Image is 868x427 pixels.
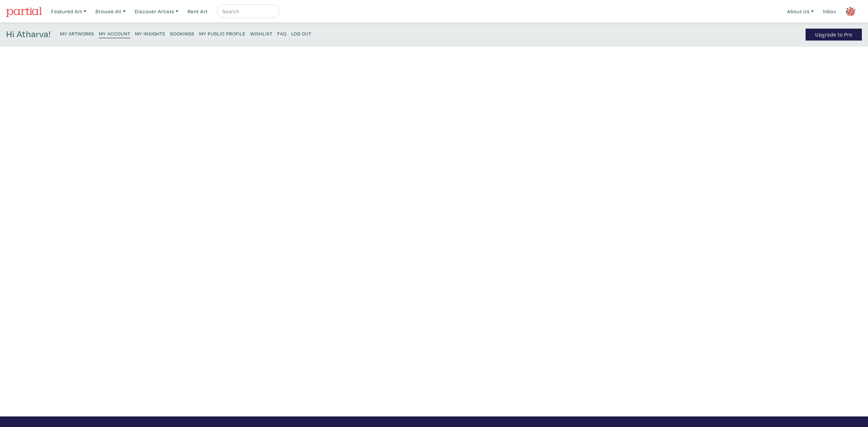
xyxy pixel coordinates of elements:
[170,30,194,37] small: Bookings
[277,29,286,38] a: FAQ
[250,29,273,38] a: Wishlist
[199,30,246,37] small: My Public Profile
[48,4,89,18] a: Featured Art
[806,29,862,41] a: Upgrade to Pro
[845,6,856,16] img: phpThumb.php
[132,4,181,18] a: Discover Artists
[185,4,211,18] a: Rent Art
[170,29,194,38] a: Bookings
[60,30,94,37] small: My Artworks
[99,30,130,37] small: My Account
[60,29,94,38] a: My Artworks
[199,29,246,38] a: My Public Profile
[784,4,817,18] a: About Us
[222,7,273,16] input: Search
[291,30,311,37] small: Log Out
[6,29,51,41] h4: Hi Atharva!
[250,30,273,37] small: Wishlist
[291,29,311,38] a: Log Out
[92,4,129,18] a: Browse All
[99,29,130,38] a: My Account
[820,4,839,18] a: Inbox
[135,30,165,37] small: My Insights
[277,30,286,37] small: FAQ
[135,29,165,38] a: My Insights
